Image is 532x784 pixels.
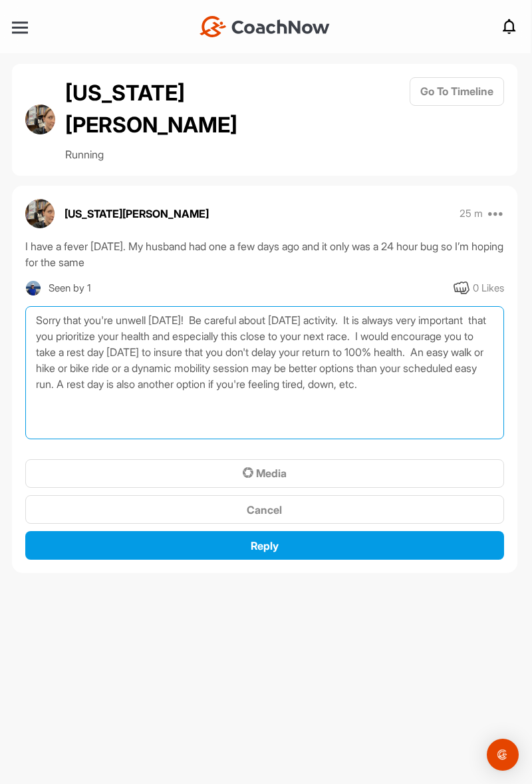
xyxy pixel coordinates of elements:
p: Running [65,146,245,162]
div: I have a fever [DATE]. My husband had one a few days ago and it only was a 24 hour bug so I’m hop... [25,238,504,270]
h2: [US_STATE][PERSON_NAME] [65,77,245,141]
div: Open Intercom Messenger [487,739,519,771]
img: avatar [25,199,55,228]
img: CoachNow [199,16,330,37]
button: Cancel [25,495,504,524]
img: square_f697f57442ee8083ea72f5467d095b47.jpg [25,280,42,297]
a: Go To Timeline [410,77,504,162]
img: avatar [25,104,55,134]
button: Reply [25,531,504,560]
button: Media [25,459,504,488]
span: Media [243,467,287,480]
p: 25 m [460,207,483,220]
textarea: Sorry that you're unwell [DATE]! Be careful about [DATE] activity. It is always very important th... [25,306,504,439]
p: [US_STATE][PERSON_NAME] [65,206,209,222]
span: Cancel [247,503,282,516]
div: Seen by 1 [49,280,91,297]
div: 0 Likes [473,281,504,296]
span: Reply [251,539,279,552]
button: Go To Timeline [410,77,504,106]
